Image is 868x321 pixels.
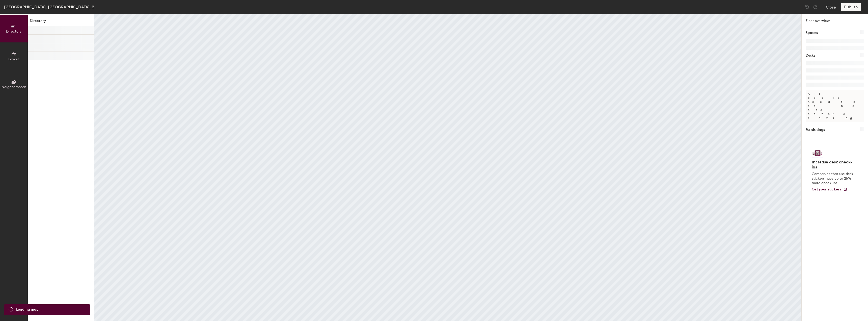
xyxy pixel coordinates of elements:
[8,57,20,61] span: Layout
[4,4,94,10] div: [GEOGRAPHIC_DATA], [GEOGRAPHIC_DATA], 2
[806,90,864,122] p: All desks need to be in a pod before saving
[6,29,22,34] span: Directory
[28,18,94,26] h1: Directory
[94,14,801,321] canvas: Map
[806,53,815,58] h1: Desks
[2,85,26,89] span: Neighborhoods
[802,14,868,26] h1: Floor overview
[806,30,818,36] h1: Spaces
[812,160,855,170] h4: Increase desk check-ins
[812,149,823,158] img: Sticker logo
[805,5,810,10] img: Undo
[812,172,855,185] p: Companies that use desk stickers have up to 25% more check-ins.
[812,187,841,191] span: Get your stickers
[813,5,818,10] img: Redo
[806,127,825,133] h1: Furnishings
[812,187,847,192] a: Get your stickers
[826,3,836,11] button: Close
[16,307,42,312] span: Loading map ...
